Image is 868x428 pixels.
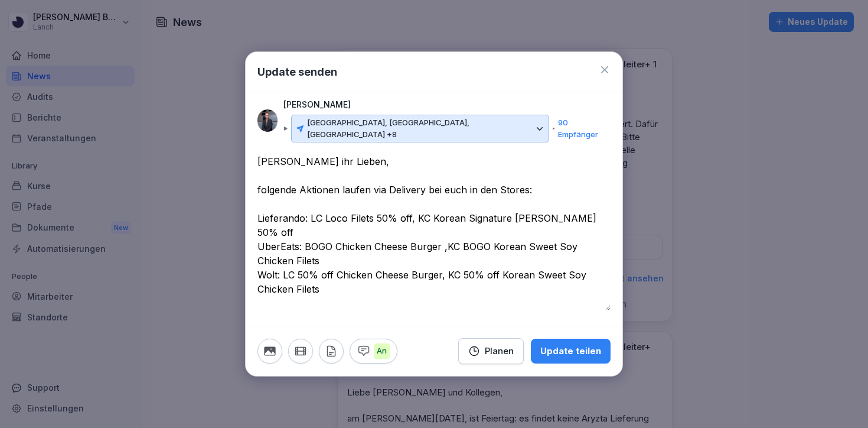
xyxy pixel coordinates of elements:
[307,117,532,140] p: [GEOGRAPHIC_DATA], [GEOGRAPHIC_DATA], [GEOGRAPHIC_DATA] +8
[458,338,524,364] button: Planen
[468,345,514,358] div: Planen
[257,109,278,132] img: gfrdeep66o3yxsw3jdyhfsxu.png
[283,98,351,111] p: [PERSON_NAME]
[374,343,390,359] p: An
[257,64,337,80] h1: Update senden
[558,117,605,140] p: 90 Empfänger
[350,339,397,364] button: An
[531,339,611,364] button: Update teilen
[540,345,601,358] div: Update teilen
